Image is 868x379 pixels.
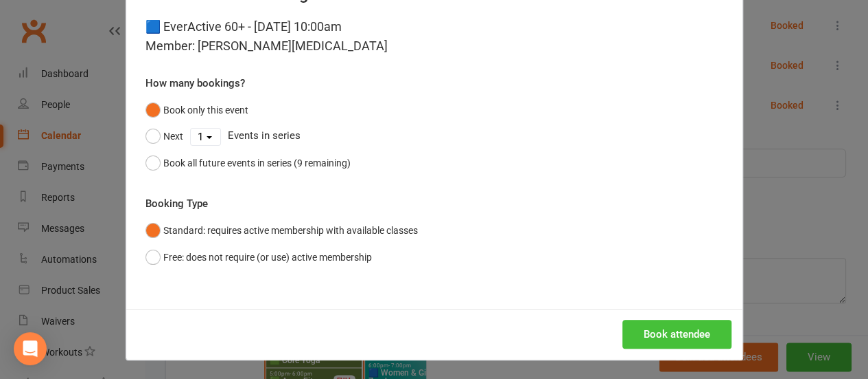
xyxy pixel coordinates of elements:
[622,320,731,349] button: Book attendee
[145,195,208,212] label: Booking Type
[145,150,351,176] button: Book all future events in series (9 remaining)
[145,97,248,123] button: Book only this event
[145,17,723,56] div: 🟦 EverActive 60+ - [DATE] 10:00am Member: [PERSON_NAME][MEDICAL_DATA]
[14,332,47,365] div: Open Intercom Messenger
[145,217,418,243] button: Standard: requires active membership with available classes
[145,75,245,91] label: How many bookings?
[145,123,183,149] button: Next
[145,244,372,270] button: Free: does not require (or use) active membership
[145,123,723,149] div: Events in series
[163,155,351,171] div: Book all future events in series (9 remaining)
